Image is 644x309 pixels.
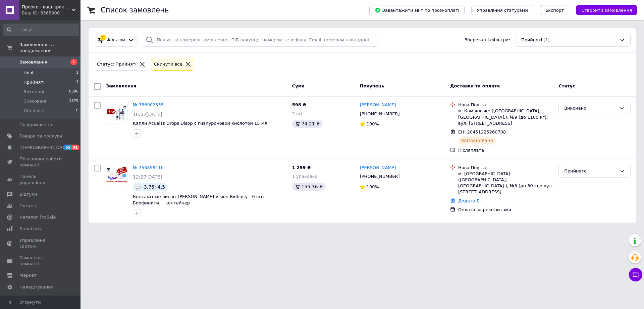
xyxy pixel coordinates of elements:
[292,183,326,191] div: 155.36 ₴
[19,284,54,290] span: Налаштування
[465,37,510,43] span: Збережені фільтри:
[367,184,379,189] span: 100%
[292,83,305,88] span: Cума
[569,7,637,12] a: Створити замовлення
[458,207,553,213] div: Оплата за реквізитами
[96,61,138,68] div: Статус: Прийняті
[133,174,162,180] span: 12:27[DATE]
[19,191,37,197] span: Відгуки
[292,165,311,170] span: 1 259 ₴
[23,79,44,85] span: Прийняті
[76,108,78,114] span: 0
[540,5,570,15] button: Експорт
[450,83,500,88] span: Доставка та оплата
[100,35,106,41] div: 1
[19,272,37,278] span: Маркет
[64,145,71,150] span: 55
[458,165,553,171] div: Нова Пошта
[133,194,264,205] a: Контактные линзы [PERSON_NAME] Vision Biofinity - 6 шт. Биофинити + контейнер
[545,8,564,13] span: Експорт
[367,121,379,126] span: 100%
[359,110,401,118] div: [PHONE_NUMBER]
[76,79,78,85] span: 1
[23,89,44,95] span: Виконані
[19,42,80,54] span: Замовлення та повідомлення
[458,198,483,203] a: Додати ЕН
[19,173,62,186] span: Панель управління
[19,237,62,249] span: Управління сайтом
[458,171,553,195] div: м. [GEOGRAPHIC_DATA] ([GEOGRAPHIC_DATA], [GEOGRAPHIC_DATA].), №3 (до 30 кг): вул. [STREET_ADDRESS]
[133,165,164,170] a: № 356858110
[142,184,165,190] span: -3.75;-4.5
[19,255,62,267] span: Гаманець компанії
[458,147,553,153] div: Післяплата
[521,37,542,43] span: Прийняті
[106,83,136,88] span: Замовлення
[143,34,378,47] input: Пошук за номером замовлення, ПІБ покупця, номером телефону, Email, номером накладної
[581,8,632,13] span: Створити замовлення
[564,168,617,175] div: Прийнято
[19,59,47,65] span: Замовлення
[133,112,162,117] span: 16:02[DATE]
[71,145,79,150] span: 81
[69,89,78,95] span: 8396
[3,24,79,36] input: Пошук
[153,61,184,68] div: Cкинути все
[458,108,553,126] div: м. Кам'янське ([GEOGRAPHIC_DATA], [GEOGRAPHIC_DATA].), №9 (до 1100 кг): вул. [STREET_ADDRESS]
[19,226,43,232] span: Аналітика
[70,59,77,65] span: 1
[136,184,141,190] img: :speech_balloon:
[629,268,642,281] button: Чат з покупцем
[107,37,125,43] span: Фільтри
[101,6,169,14] h1: Список замовлень
[23,98,46,104] span: Скасовані
[133,121,267,126] a: Капли Acuaiss Drops Disop с гиалуроновой кислотой 15 мл
[133,102,164,107] a: № 356902555
[19,122,52,128] span: Повідомлення
[106,105,127,121] img: Фото товару
[76,70,78,76] span: 1
[23,108,45,114] span: Оплачені
[564,105,617,112] div: Виконано
[19,214,56,220] span: Каталог ProSale
[375,7,459,13] span: Завантажити звіт по пром-оплаті
[19,145,69,151] span: [DEMOGRAPHIC_DATA]
[576,5,637,15] button: Створити замовлення
[106,102,127,123] a: Фото товару
[458,137,496,145] div: Заплановано
[471,5,533,15] button: Управління статусами
[23,70,33,76] span: Нові
[360,102,396,108] a: [PERSON_NAME]
[458,129,506,134] span: ЕН: 20451225260708
[292,102,307,107] span: 598 ₴
[292,120,323,128] div: 74.21 ₴
[558,83,575,88] span: Статус
[369,5,465,15] button: Завантажити звіт по пром-оплаті
[360,165,396,171] a: [PERSON_NAME]
[477,8,528,13] span: Управління статусами
[292,111,304,116] span: 2 шт.
[543,37,549,42] span: (1)
[22,10,80,16] div: Ваш ID: 3365900
[360,83,384,88] span: Покупець
[292,174,318,179] span: 1 упаковка
[458,102,553,108] div: Нова Пошта
[19,203,38,209] span: Покупці
[19,133,62,139] span: Товари та послуги
[69,98,78,104] span: 1379
[106,167,127,184] img: Фото товару
[22,4,72,10] span: Прооко - ваш крок на шляху до хорошого зору!
[106,165,127,186] a: Фото товару
[359,172,401,181] div: [PHONE_NUMBER]
[19,156,62,168] span: Показники роботи компанії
